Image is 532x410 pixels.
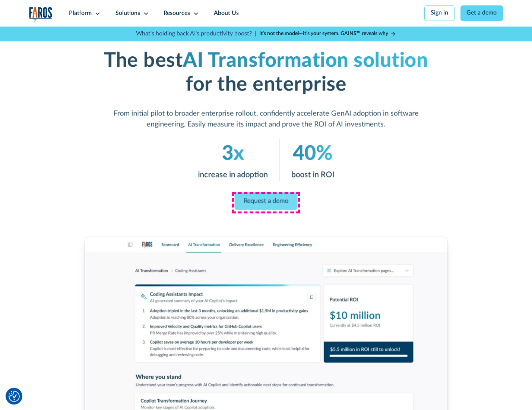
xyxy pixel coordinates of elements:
[293,143,333,164] em: 40%
[164,9,190,18] div: Resources
[29,7,53,22] a: home
[291,169,334,181] p: boost in ROI
[198,169,267,181] p: increase in adoption
[186,75,346,95] strong: for the enterprise
[115,9,140,18] div: Solutions
[93,108,438,130] p: From initial pilot to broader enterprise rollout, confidently accelerate GenAI adoption in softwa...
[424,5,455,21] a: Sign in
[29,7,53,22] img: Logo of the analytics and reporting company Faros.
[136,29,256,38] p: What's holding back AI's productivity boost? |
[9,391,20,402] img: Revisit consent button
[460,5,503,21] a: Get a demo
[9,391,20,402] button: Cookie Settings
[259,31,388,36] strong: It’s not the model—it’s your system. GAINS™ reveals why
[235,192,298,210] a: Request a demo
[183,50,428,70] em: AI Transformation solution
[69,9,92,18] div: Platform
[259,30,396,38] a: It’s not the model—it’s your system. GAINS™ reveals why
[222,143,244,164] em: 3x
[104,50,183,70] strong: The best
